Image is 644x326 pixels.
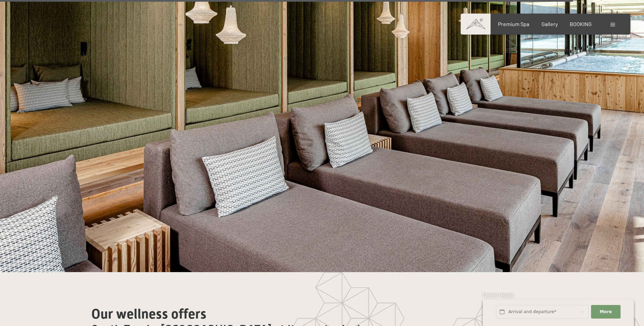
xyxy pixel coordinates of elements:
[600,309,612,315] span: More
[498,21,529,27] a: Premium Spa
[91,306,206,322] span: Our wellness offers
[541,21,558,27] a: Gallery
[570,21,592,27] a: BOOKING
[483,292,514,298] span: Express request
[591,305,620,319] button: More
